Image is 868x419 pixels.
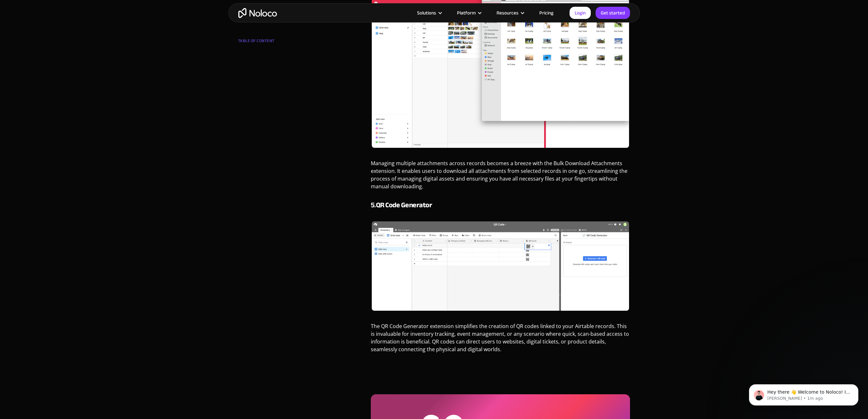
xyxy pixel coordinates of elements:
h4: 5. [371,200,630,210]
p: The QR Code Generator extension simplifies the creation of QR codes linked to your Airtable recor... [371,322,630,358]
a: Login [570,7,591,19]
a: Pricing [531,9,562,17]
div: Resources [489,9,531,17]
div: Platform [457,9,476,17]
iframe: Intercom notifications message [739,371,868,416]
p: ‍ [371,361,630,374]
div: Platform [449,9,489,17]
div: Solutions [409,9,449,17]
a: home [238,8,277,18]
div: Solutions [417,9,436,17]
div: TABLE OF CONTENT [238,36,316,49]
p: Managing multiple attachments across records becomes a breeze with the Bulk Download Attachments ... [371,159,630,195]
a: Get started [596,7,630,19]
strong: QR Code Generator [376,198,432,212]
div: Resources [497,9,518,17]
